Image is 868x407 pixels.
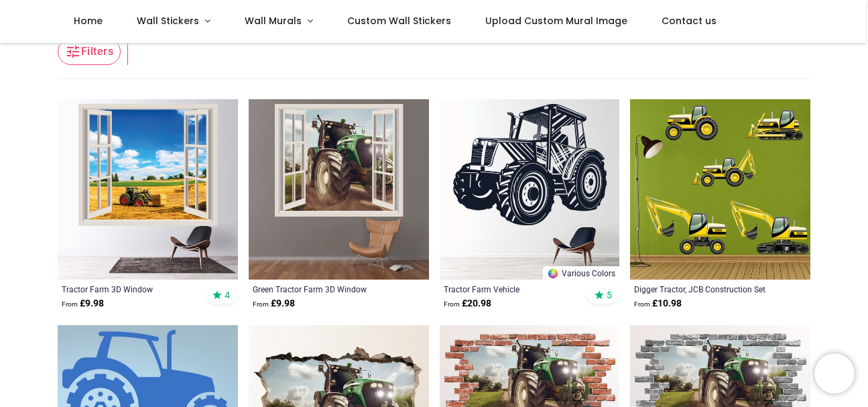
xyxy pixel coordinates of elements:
img: Digger Tractor, JCB Construction Wall Sticker Set [630,99,810,280]
img: Tractor Farm Vehicle Wall Sticker [440,99,620,280]
img: Green Tractor Farm 3D Window Wall Sticker [249,99,429,280]
span: Wall Murals [245,14,302,27]
strong: £ 9.98 [253,297,295,310]
span: Home [74,14,103,27]
iframe: Brevo live chat [814,353,855,394]
a: Digger Tractor, JCB Construction Set [634,284,771,294]
a: Tractor Farm 3D Window [62,284,199,294]
span: Wall Stickers [137,14,199,27]
strong: £ 20.98 [444,297,491,310]
span: 4 [225,289,230,301]
span: Custom Wall Stickers [347,14,451,27]
span: Contact us [662,14,717,27]
a: Green Tractor Farm 3D Window [253,284,390,294]
button: Filters [58,38,121,65]
span: From [444,300,460,308]
a: Various Colors [543,266,619,280]
img: Tractor Farm 3D Window Wall Sticker [58,99,238,280]
a: Tractor Farm Vehicle [444,284,581,294]
span: Upload Custom Mural Image [485,14,627,27]
span: From [634,300,650,308]
strong: £ 9.98 [62,297,104,310]
span: 5 [607,289,612,301]
span: From [62,300,78,308]
span: From [253,300,269,308]
img: Color Wheel [547,268,559,280]
strong: £ 10.98 [634,297,682,310]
